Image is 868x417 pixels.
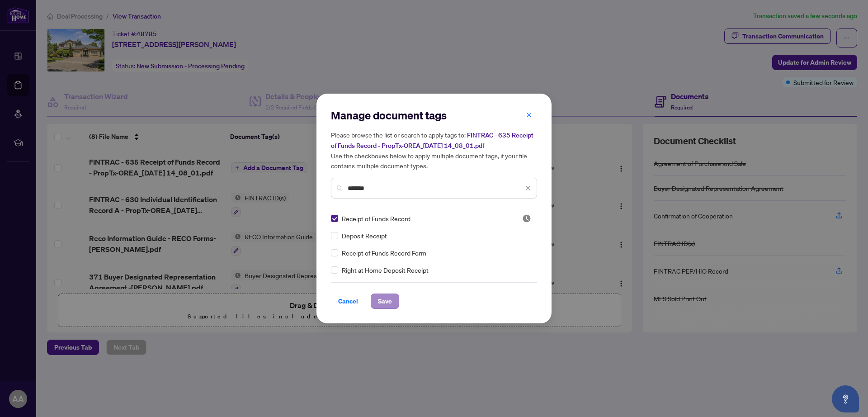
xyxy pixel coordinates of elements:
[342,231,387,241] span: Deposit Receipt
[525,185,531,191] span: close
[338,294,358,308] span: Cancel
[522,214,531,223] span: Pending Review
[342,213,410,223] span: Receipt of Funds Record
[522,214,531,223] img: status
[331,108,537,123] h2: Manage document tags
[371,294,399,309] button: Save
[331,294,365,309] button: Cancel
[342,248,426,258] span: Receipt of Funds Record Form
[378,294,392,308] span: Save
[832,385,859,412] button: Open asap
[342,265,429,275] span: Right at Home Deposit Receipt
[331,130,537,171] h5: Please browse the list or search to apply tags to: Use the checkboxes below to apply multiple doc...
[526,112,532,118] span: close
